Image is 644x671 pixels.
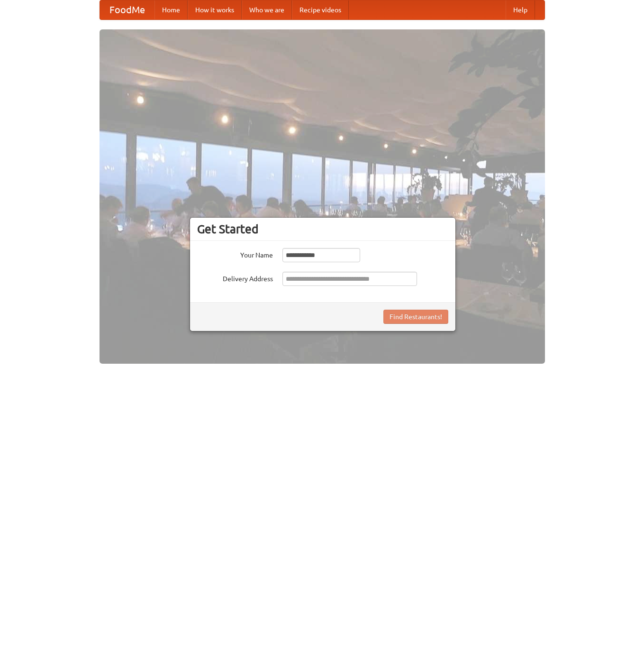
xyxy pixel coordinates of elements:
[242,0,292,19] a: Who we are
[292,0,349,19] a: Recipe videos
[506,0,535,19] a: Help
[188,0,242,19] a: How it works
[100,0,154,19] a: FoodMe
[383,310,448,324] button: Find Restaurants!
[197,248,273,260] label: Your Name
[154,0,188,19] a: Home
[197,272,273,284] label: Delivery Address
[197,222,448,236] h3: Get Started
